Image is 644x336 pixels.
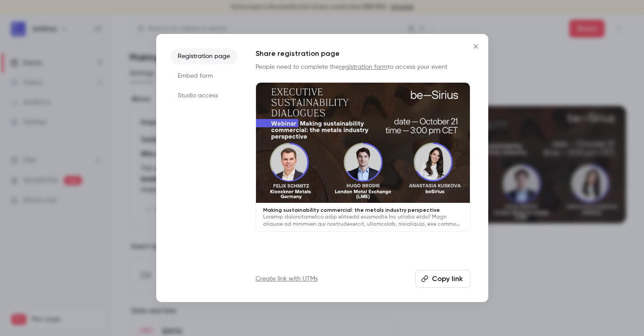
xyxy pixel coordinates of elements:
[263,206,463,214] p: Making sustainability commercial: the metals industry perspective
[171,68,238,84] li: Embed form
[256,48,470,59] h1: Share registration page
[171,48,238,64] li: Registration page
[467,38,485,55] button: Close
[339,64,388,70] a: registration form
[171,88,238,104] li: Studio access
[263,214,463,228] p: Loremip dolorsitametco adip elitsedd eiusmodte Inc utlabo etdo? Magn aliquae ad minimven qui nost...
[415,270,470,288] button: Copy link
[256,82,470,232] a: Making sustainability commercial: the metals industry perspectiveLoremip dolorsitametco adip elit...
[256,274,318,283] a: Create link with UTMs
[256,63,470,71] p: People need to complete the to access your event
